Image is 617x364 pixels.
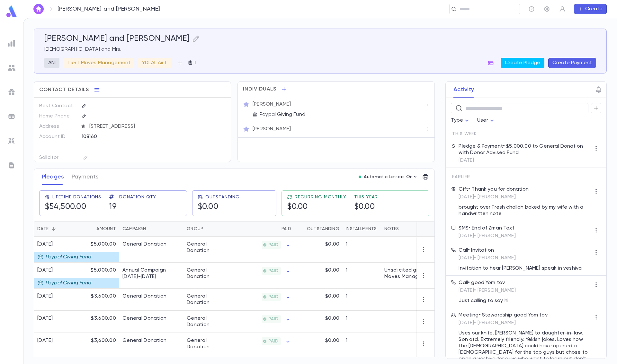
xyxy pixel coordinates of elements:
[325,267,339,273] p: $0.00
[459,233,515,239] p: [DATE] • [PERSON_NAME]
[459,280,515,286] p: Call • good Yom tov
[253,101,291,108] p: [PERSON_NAME]
[459,320,591,326] p: [DATE] • [PERSON_NAME]
[193,60,196,66] p: 1
[451,118,463,123] span: Type
[8,137,15,145] img: imports_grey.530a8a0e642e233f2baf0ef88e8c9fcb.svg
[46,280,91,286] p: Paypal Giving Fund
[343,289,381,311] div: 1
[295,195,346,200] span: Recurring Monthly
[44,58,59,68] div: ANI
[35,6,42,12] img: home_white.a664292cf8c1dea59945f0da9f25487c.svg
[307,221,339,237] div: Outstanding
[187,221,203,237] div: Group
[260,111,305,118] p: Paypal Giving Fund
[343,263,381,289] div: 1
[346,221,377,237] div: Installments
[459,287,515,294] p: [DATE] • [PERSON_NAME]
[37,267,92,273] div: [DATE]
[37,293,53,299] div: [DATE]
[452,131,477,136] span: This Week
[459,247,582,254] p: Call • Invitation
[109,202,117,212] h5: 19
[185,58,198,68] button: 1
[548,58,596,68] button: Create Payment
[8,39,15,47] img: reports_grey.c525e4749d1bce6a11f5fe2a8de1b229.svg
[187,267,228,280] div: General Donation
[77,221,119,237] div: Amount
[198,202,219,212] h5: $0.00
[119,221,183,237] div: Campaign
[142,60,167,66] p: YDLAL AirT
[477,118,488,123] span: User
[243,86,276,92] span: Individuals
[459,204,591,217] p: brought over Fresh challah baked by my wife with a handwritten note
[187,241,228,254] div: General Donation
[459,255,582,261] p: [DATE] • [PERSON_NAME]
[122,337,166,344] div: General Donation
[343,311,381,333] div: 1
[37,337,53,344] div: [DATE]
[343,221,381,237] div: Installments
[459,143,591,156] p: Pledge & Payment • $5,000.00 to General Donation with Donor Advised Fund
[356,172,420,181] button: Automatic Letters On
[459,157,591,164] p: [DATE]
[459,298,515,304] p: Just calling to say hi
[8,113,15,120] img: batches_grey.339ca447c9d9533ef1741baa751efc33.svg
[52,195,101,200] span: Lifetime Donations
[451,114,471,127] div: Type
[452,174,470,179] span: Earlier
[187,337,228,350] div: General Donation
[287,202,308,212] h5: $0.00
[87,123,226,130] span: [STREET_ADDRESS]
[453,82,474,98] button: Activity
[187,293,228,306] div: General Donation
[45,202,86,212] h5: $54,500.00
[42,169,64,185] button: Pledges
[138,58,171,68] div: YDLAL AirT
[67,60,130,66] p: Tier 1 Moves Management
[46,254,91,260] p: Paypal Giving Fund
[122,315,166,322] div: General Donation
[459,194,591,200] p: [DATE] • [PERSON_NAME]
[49,224,59,234] button: Sort
[122,241,166,247] div: General Donation
[294,221,343,237] div: Outstanding
[205,195,240,200] span: Outstanding
[119,195,156,200] span: Donation Qty
[122,221,146,237] div: Campaign
[8,88,15,96] img: campaigns_grey.99e729a5f7ee94e3726e6486bddda8f1.svg
[325,241,339,247] p: $0.00
[384,267,458,280] div: Unsolicited gift. Did receive Moves Management contact
[82,132,194,141] div: 108160
[266,316,281,322] span: PAID
[8,64,15,72] img: students_grey.60c7aba0da46da39d6d829b817ac14fc.svg
[325,315,339,322] p: $0.00
[8,161,15,169] img: letters_grey.7941b92b52307dd3b8a917253454ce1c.svg
[81,267,116,288] div: $5,000.00
[325,337,339,344] p: $0.00
[39,101,76,111] p: Best Contact
[459,265,582,272] p: Invitation to hear [PERSON_NAME] speak in yeshiva
[5,5,18,18] img: logo
[354,202,375,212] h5: $0.00
[39,87,89,93] span: Contact Details
[77,289,119,311] div: $3,600.00
[37,315,53,322] div: [DATE]
[459,312,591,318] p: Meeting • Stewardship good Yom tov
[501,58,544,68] button: Create Pledge
[77,311,119,333] div: $3,600.00
[187,315,228,328] div: General Donation
[39,111,76,121] p: Home Phone
[282,221,291,237] div: Paid
[381,221,461,237] div: Notes
[459,225,515,231] p: SMS • End of Zman Text
[44,34,190,44] h5: [PERSON_NAME] and [PERSON_NAME]
[63,58,134,68] div: Tier 1 Moves Management
[96,221,116,237] div: Amount
[266,339,281,344] span: PAID
[48,60,56,66] p: ANI
[325,293,339,299] p: $0.00
[477,114,496,127] div: User
[81,241,116,262] div: $5,000.00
